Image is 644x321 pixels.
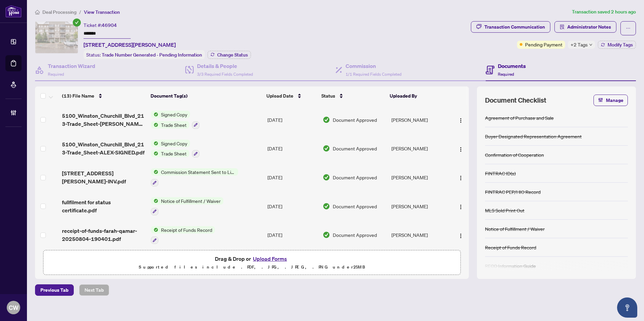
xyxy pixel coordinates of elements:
td: [DATE] [265,221,320,250]
button: Logo [455,143,466,154]
div: Buyer Designated Representation Agreement [485,133,582,140]
span: Document Approved [333,231,377,239]
span: Receipt of Funds Record [158,226,215,234]
span: [STREET_ADDRESS][PERSON_NAME]-INV.pdf [62,169,146,185]
img: Status Icon [151,111,158,118]
div: Status: [84,50,205,59]
div: FINTRAC PEP/HIO Record [485,188,541,195]
div: Notice of Fulfillment / Waiver [485,225,545,233]
span: CW [9,303,19,312]
img: Status Icon [151,168,158,176]
td: [PERSON_NAME] [389,192,449,221]
img: Logo [458,147,463,152]
div: Agreement of Purchase and Sale [485,114,554,121]
span: View Transaction [84,9,120,15]
div: MLS Sold Print Out [485,207,524,214]
img: Document Status [323,231,330,239]
img: Status Icon [151,121,158,129]
button: Status IconNotice of Fulfillment / Waiver [151,197,223,215]
th: Status [319,86,387,105]
button: Next Tab [79,284,109,296]
span: 46904 [102,22,117,28]
span: Document Approved [333,145,377,152]
span: Drag & Drop orUpload FormsSupported files include .PDF, .JPG, .JPEG, .PNG under25MB [43,250,460,275]
span: Trade Sheet [158,150,189,157]
img: Status Icon [151,140,158,147]
button: Previous Tab [35,284,74,296]
span: Trade Number Generated - Pending Information [102,52,202,58]
div: Ticket #: [84,21,117,29]
button: Logo [455,172,466,183]
button: Change Status [207,51,251,59]
span: Trade Sheet [158,121,189,129]
h4: Transaction Wizard [48,62,95,70]
img: Logo [458,118,463,123]
button: Status IconSigned CopyStatus IconTrade Sheet [151,140,199,158]
th: Uploaded By [387,86,447,105]
img: Document Status [323,116,330,123]
span: 3/3 Required Fields Completed [197,72,253,77]
span: ellipsis [626,26,631,31]
article: Transaction saved 2 hours ago [572,8,636,16]
span: receipt-of-funds-farah-qamar-20250804-190401.pdf [62,227,146,243]
div: Confirmation of Cooperation [485,151,544,158]
button: Manage [593,95,628,106]
img: Logo [458,233,463,239]
td: [PERSON_NAME] [389,163,449,192]
div: Receipt of Funds Record [485,244,536,251]
span: Upload Date [266,92,293,100]
span: Notice of Fulfillment / Waiver [158,197,223,205]
span: fullfilment for status certificate.pdf [62,198,146,214]
span: +2 Tags [571,41,588,48]
span: Required [498,72,514,77]
button: Logo [455,114,466,125]
img: Document Status [323,174,330,181]
span: Administrator Notes [567,22,611,32]
button: Open asap [617,297,637,318]
img: Document Status [323,145,330,152]
td: [PERSON_NAME] [389,221,449,250]
td: [DATE] [265,192,320,221]
div: Transaction Communication [484,22,545,32]
button: Logo [455,229,466,240]
h4: Documents [498,62,526,70]
span: Document Approved [333,116,377,123]
img: Logo [458,204,463,210]
span: Document Checklist [485,96,546,105]
img: Status Icon [151,226,158,234]
p: Supported files include .PDF, .JPG, .JPEG, .PNG under 25 MB [47,263,456,271]
img: Document Status [323,203,330,210]
img: IMG-W12078883_1.jpg [35,22,78,53]
span: Deal Processing [42,9,76,15]
span: Signed Copy [158,111,190,118]
span: down [589,43,592,46]
div: FINTRAC ID(s) [485,170,516,177]
td: [DATE] [265,105,320,134]
span: Document Approved [333,203,377,210]
h4: Commission [346,62,401,70]
button: Modify Tags [598,41,636,49]
th: Upload Date [264,86,319,105]
img: Logo [458,175,463,181]
li: / [79,8,81,16]
span: home [35,10,40,14]
span: 5100_Winston_Churchill_Blvd_213-Trade_Sheet-ALEX-SIGNED.pdf [62,140,146,156]
span: 1/1 Required Fields Completed [346,72,401,77]
span: Document Approved [333,174,377,181]
span: Change Status [217,52,248,57]
span: (13) File Name [62,92,94,100]
img: Status Icon [151,197,158,205]
button: Status IconCommission Statement Sent to Listing Brokerage [151,168,238,186]
span: Modify Tags [608,42,633,47]
img: logo [5,5,22,17]
th: (13) File Name [59,86,148,105]
span: Status [321,92,335,100]
h4: Details & People [197,62,253,70]
span: [STREET_ADDRESS][PERSON_NAME] [84,41,176,49]
span: 5100_Winston_Churchill_Blvd_213-Trade_Sheet-[PERSON_NAME] Signed.pdf [62,112,146,128]
img: Status Icon [151,150,158,157]
span: Required [48,72,64,77]
button: Transaction Communication [471,21,550,33]
span: Previous Tab [40,285,68,295]
button: Upload Forms [251,254,289,263]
